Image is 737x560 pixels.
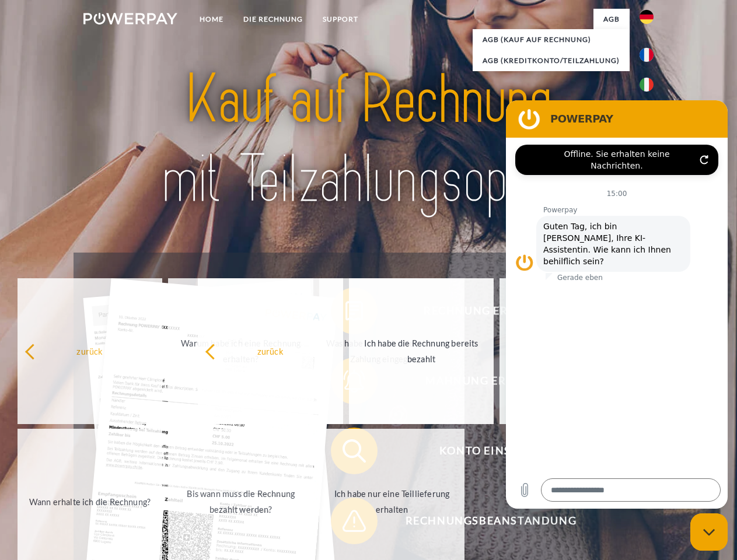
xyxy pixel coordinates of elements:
[313,9,368,30] a: SUPPORT
[593,9,630,30] a: agb
[356,335,487,367] div: Ich habe die Rechnung bereits bezahlt
[326,486,457,517] div: Ich habe nur eine Teillieferung erhalten
[331,498,634,544] button: Rechnungsbeanstandung
[175,335,306,367] div: Warum habe ich eine Rechnung erhalten?
[25,343,156,359] div: zurück
[473,29,630,50] a: AGB (Kauf auf Rechnung)
[190,9,233,30] a: Home
[233,9,313,30] a: DIE RECHNUNG
[331,428,634,474] button: Konto einsehen
[690,513,728,551] iframe: Schaltfläche zum Öffnen des Messaging-Fensters; Konversation läuft
[25,494,156,509] div: Wann erhalte ich die Rechnung?
[83,13,177,24] img: logo-powerpay-white.svg
[348,428,634,474] span: Konto einsehen
[640,48,654,62] img: fr
[111,56,626,223] img: title-powerpay_de.svg
[205,343,336,359] div: zurück
[506,100,728,509] iframe: Messaging-Fenster
[640,78,654,92] img: it
[175,486,306,517] div: Bis wann muss die Rechnung bezahlt werden?
[473,50,630,71] a: AGB (Kreditkonto/Teilzahlung)
[348,498,634,544] span: Rechnungsbeanstandung
[640,10,654,24] img: de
